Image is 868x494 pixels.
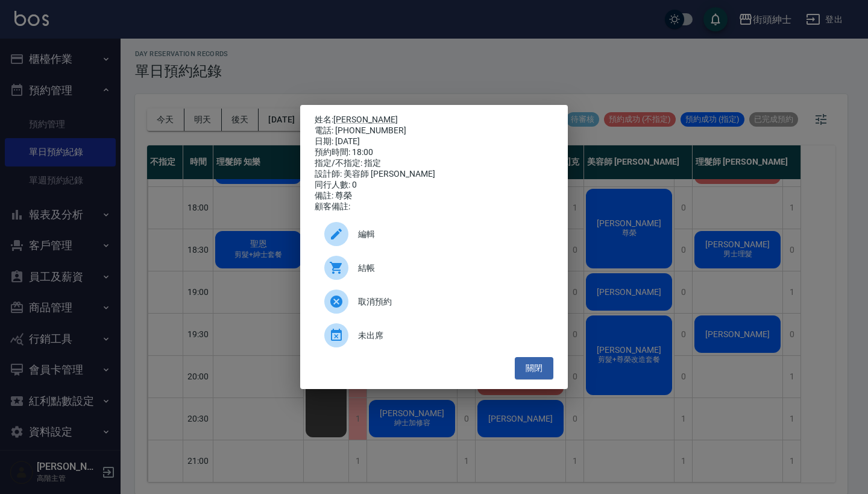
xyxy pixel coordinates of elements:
span: 結帳 [358,262,544,274]
div: 指定/不指定: 指定 [315,158,553,169]
div: 同行人數: 0 [315,180,553,191]
div: 顧客備註: [315,201,553,212]
div: 日期: [DATE] [315,136,553,147]
button: 關閉 [515,357,553,379]
a: 結帳 [315,251,553,285]
div: 設計師: 美容師 [PERSON_NAME] [315,169,553,180]
span: 編輯 [358,228,544,241]
div: 備註: 尊榮 [315,191,553,201]
div: 編輯 [315,217,553,251]
div: 取消預約 [315,285,553,318]
p: 姓名: [315,115,553,125]
div: 預約時間: 18:00 [315,147,553,158]
div: 未出席 [315,318,553,352]
div: 電話: [PHONE_NUMBER] [315,125,553,136]
span: 取消預約 [358,296,544,308]
span: 未出席 [358,329,544,342]
a: [PERSON_NAME] [333,115,398,124]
